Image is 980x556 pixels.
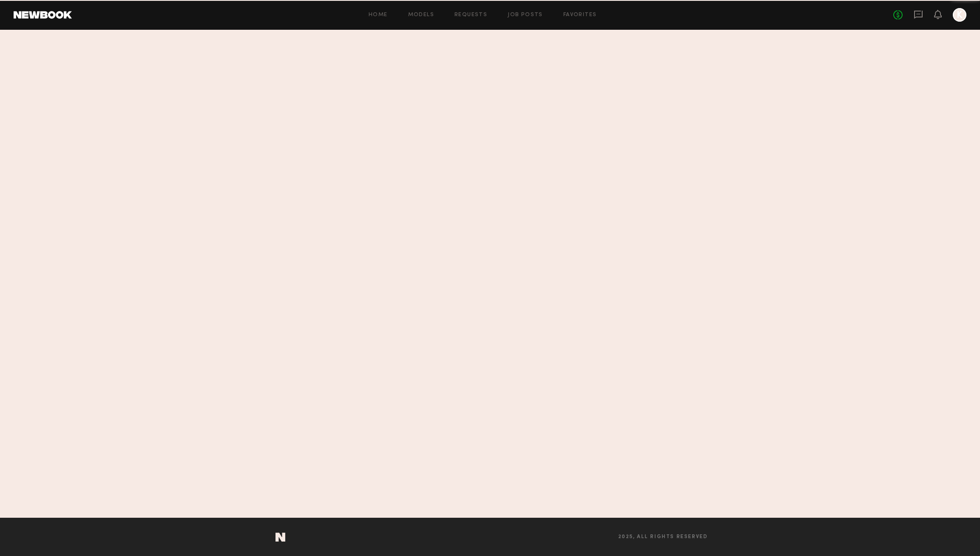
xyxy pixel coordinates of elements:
[369,12,388,18] a: Home
[508,12,543,18] a: Job Posts
[618,534,708,540] span: 2025, all rights reserved
[454,12,487,18] a: Requests
[563,12,597,18] a: Favorites
[953,8,966,22] a: K
[408,12,434,18] a: Models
